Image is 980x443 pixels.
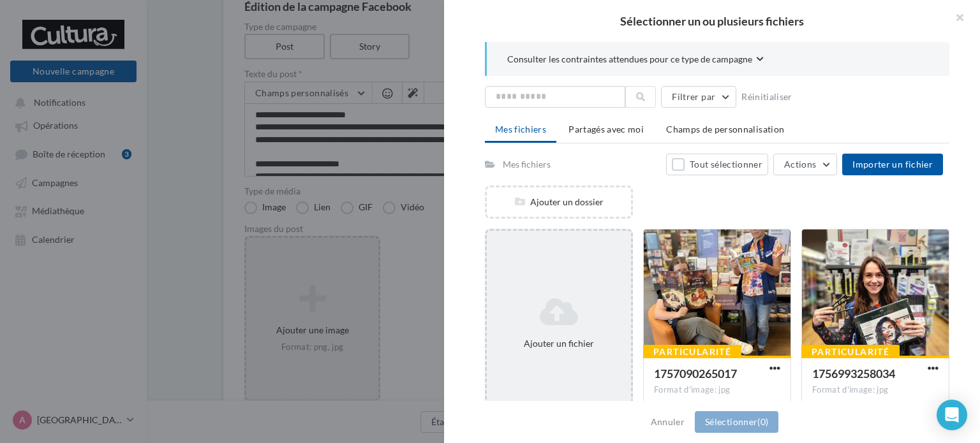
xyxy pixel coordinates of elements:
span: Actions [784,159,816,170]
button: Réinitialiser [736,89,798,105]
div: Mes fichiers [503,158,551,171]
div: Format d'image: jpg [812,384,939,396]
button: Importer un fichier [842,154,943,175]
div: Particularité [801,345,900,359]
span: 1756993258034 [812,367,895,381]
span: Importer un fichier [852,159,933,170]
div: Particularité [643,345,741,359]
div: Ajouter un fichier [492,337,626,350]
div: Ajouter un dossier [487,196,631,208]
span: Partagés avec moi [568,124,644,134]
button: Annuler [646,414,690,430]
span: Mes fichiers [495,124,546,134]
span: Champs de personnalisation [666,124,784,134]
span: 1757090265017 [654,367,737,381]
span: Consulter les contraintes attendues pour ce type de campagne [507,53,752,66]
button: Sélectionner(0) [695,411,778,433]
button: Filtrer par [661,86,736,108]
div: Format d'image: jpg [654,384,780,396]
button: Consulter les contraintes attendues pour ce type de campagne [507,52,764,68]
h2: Sélectionner un ou plusieurs fichiers [464,15,960,27]
button: Actions [773,154,837,175]
span: (0) [757,416,768,427]
div: Open Intercom Messenger [937,400,967,430]
button: Tout sélectionner [666,154,768,175]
